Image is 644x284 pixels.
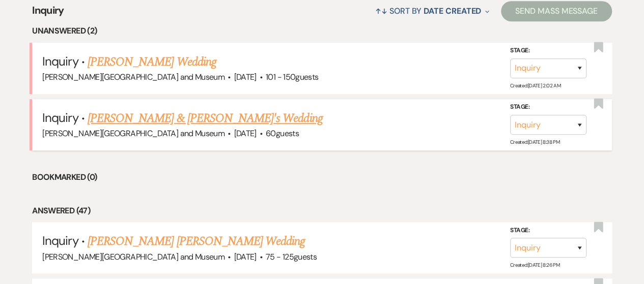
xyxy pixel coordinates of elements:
span: Inquiry [32,3,64,24]
span: Inquiry [42,110,78,125]
span: [DATE] [234,128,256,139]
span: Inquiry [42,233,78,248]
span: [DATE] [234,251,256,262]
a: [PERSON_NAME] [PERSON_NAME] Wedding [88,232,305,250]
span: 101 - 150 guests [266,72,318,82]
span: 75 - 125 guests [266,251,317,262]
li: Answered (47) [32,204,612,217]
a: [PERSON_NAME] Wedding [88,53,216,71]
span: ↑↓ [375,6,387,16]
span: Created: [DATE] 8:26 PM [510,262,559,268]
span: 60 guests [266,128,299,139]
label: Stage: [510,225,586,236]
span: [PERSON_NAME][GEOGRAPHIC_DATA] and Museum [42,128,225,139]
a: [PERSON_NAME] & [PERSON_NAME]'s Wedding [88,109,323,128]
span: Created: [DATE] 2:02 AM [510,82,561,89]
span: Inquiry [42,53,78,69]
label: Stage: [510,102,586,113]
span: Created: [DATE] 8:38 PM [510,139,559,145]
span: [PERSON_NAME][GEOGRAPHIC_DATA] and Museum [42,251,225,262]
li: Bookmarked (0) [32,171,612,184]
span: [DATE] [234,72,256,82]
label: Stage: [510,45,586,56]
button: Send Mass Message [501,1,612,21]
li: Unanswered (2) [32,24,612,38]
span: [PERSON_NAME][GEOGRAPHIC_DATA] and Museum [42,72,225,82]
span: Date Created [424,6,481,16]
